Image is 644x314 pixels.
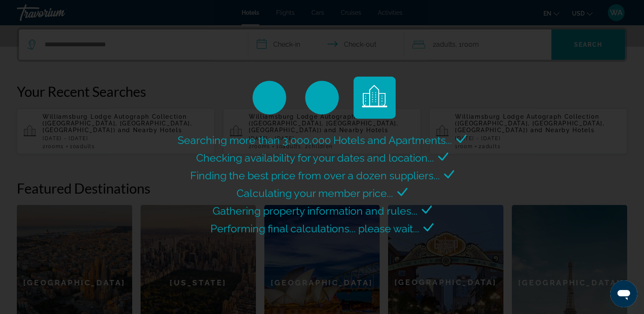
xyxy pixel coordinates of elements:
[196,152,434,164] span: Checking availability for your dates and location...
[210,222,419,235] span: Performing final calculations... please wait...
[610,280,637,307] iframe: Button to launch messaging window
[178,134,452,146] span: Searching more than 3,000,000 Hotels and Apartments...
[213,205,418,217] span: Gathering property information and rules...
[237,187,393,200] span: Calculating your member price...
[190,169,440,182] span: Finding the best price from over a dozen suppliers...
